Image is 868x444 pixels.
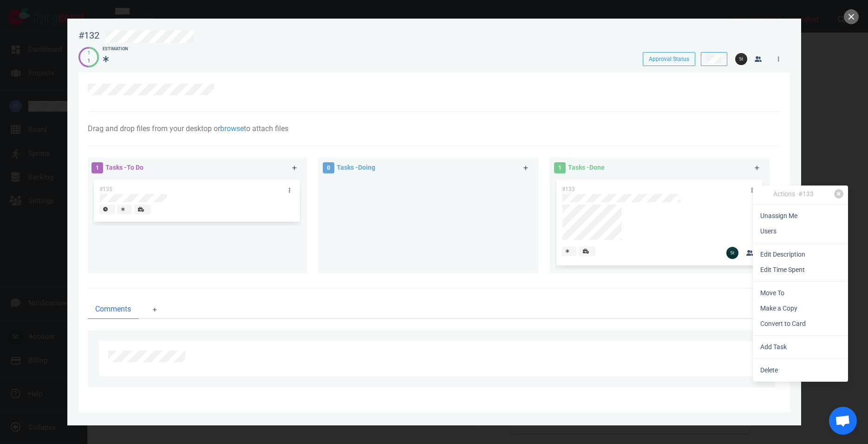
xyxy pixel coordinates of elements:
[323,162,334,173] span: 0
[726,247,738,259] img: 26
[103,46,128,53] div: Estimation
[829,407,857,435] div: Open chat
[753,285,848,301] a: Move To
[844,9,859,24] button: close
[337,164,375,171] span: Tasks - Doing
[554,162,566,173] span: 1
[568,164,605,171] span: Tasks - Done
[78,30,99,41] div: #132
[87,57,90,65] div: 1
[87,49,90,57] div: 1
[753,247,848,262] a: Edit Description
[105,164,144,171] span: Tasks - To Do
[244,124,288,133] span: to attach files
[562,186,575,192] span: #133
[99,186,112,192] span: #135
[220,124,244,133] a: browse
[91,162,103,173] span: 1
[753,224,848,239] a: Users
[753,301,848,316] a: Make a Copy
[753,208,848,224] a: Unassign Me
[753,363,848,378] a: Delete
[753,189,834,200] div: Actions · #133
[753,316,848,331] a: Convert to Card
[753,262,848,278] a: Edit Time Spent
[753,339,848,355] a: Add Task
[88,124,220,133] span: Drag and drop files from your desktop or
[95,304,131,315] span: Comments
[643,52,695,66] button: Approval Status
[735,53,747,65] img: 26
